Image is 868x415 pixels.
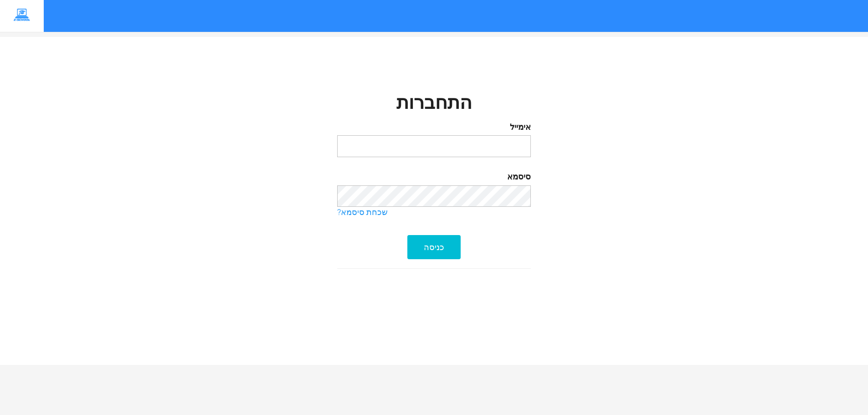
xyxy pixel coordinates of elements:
a: שכחת סיסמא? [337,207,531,219]
h3: התחברות [337,93,531,114]
label: אימייל [337,122,531,133]
img: Z-School logo [7,7,37,24]
div: כניסה [407,235,461,259]
label: סיסמא [337,171,531,183]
